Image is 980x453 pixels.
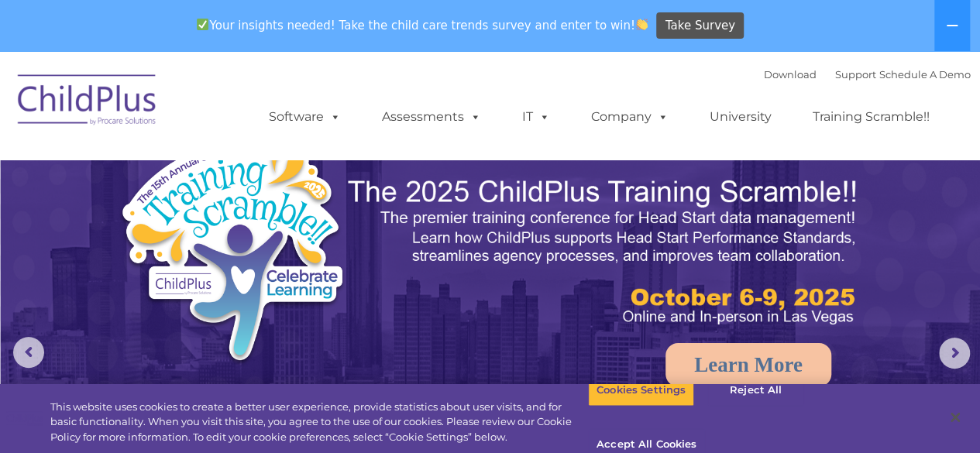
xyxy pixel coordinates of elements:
[588,374,694,407] button: Cookies Settings
[215,102,263,114] span: Last name
[197,19,208,30] img: ✅
[253,101,356,132] a: Software
[694,101,787,132] a: University
[576,101,684,132] a: Company
[879,68,971,81] a: Schedule A Demo
[764,68,817,81] a: Download
[656,12,744,39] a: Take Survey
[938,400,972,434] button: Close
[507,101,566,132] a: IT
[191,10,655,40] span: Your insights needed! Take the child care trends survey and enter to win!
[50,400,588,445] div: This website uses cookies to create a better user experience, provide statistics about user visit...
[835,68,876,81] a: Support
[10,63,165,141] img: ChildPlus by Procare Solutions
[665,12,735,39] span: Take Survey
[707,374,804,407] button: Reject All
[366,101,497,132] a: Assessments
[665,343,831,386] a: Learn More
[764,68,971,81] font: |
[636,19,648,30] img: 👏
[215,166,281,177] span: Phone number
[797,101,945,132] a: Training Scramble!!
